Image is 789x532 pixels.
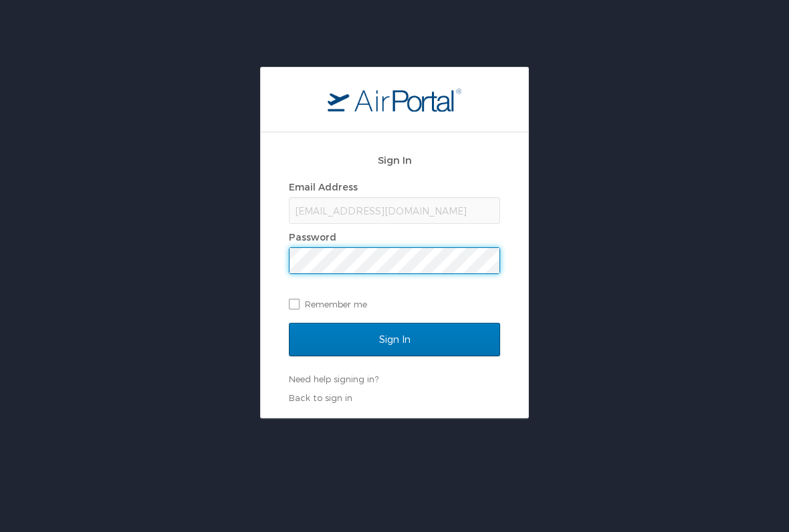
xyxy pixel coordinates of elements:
input: Sign In [289,323,500,356]
label: Email Address [289,181,358,192]
a: Need help signing in? [289,374,378,384]
a: Back to sign in [289,392,352,403]
h2: Sign In [289,152,500,168]
label: Remember me [289,294,500,314]
img: logo [328,88,461,112]
label: Password [289,231,336,243]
